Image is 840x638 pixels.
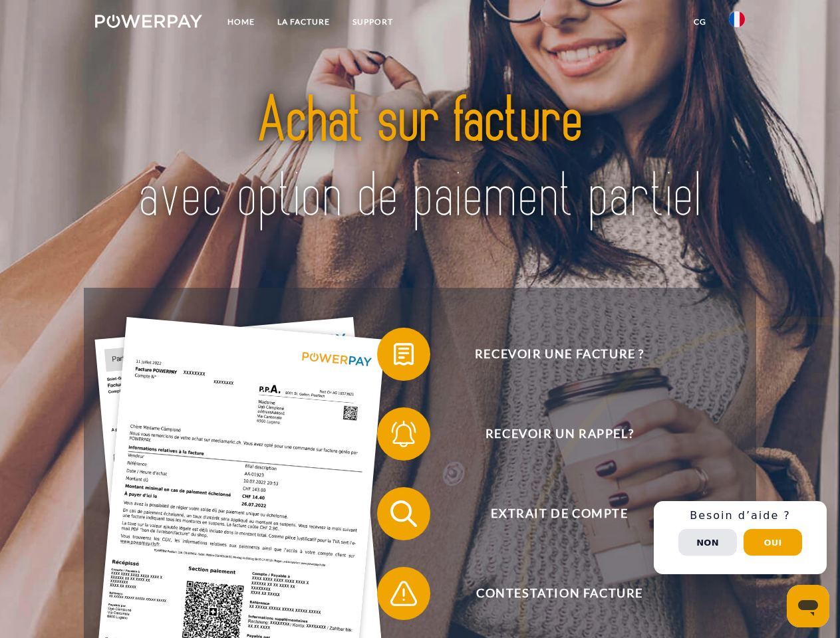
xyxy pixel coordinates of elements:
button: Recevoir une facture ? [377,328,723,381]
img: title-powerpay_fr.svg [127,64,713,255]
span: Recevoir un rappel? [396,407,722,461]
button: Contestation Facture [377,567,723,620]
button: Extrait de compte [377,487,723,540]
a: Home [216,10,266,34]
span: Recevoir une facture ? [396,328,722,381]
img: qb_bill.svg [387,338,420,371]
img: qb_search.svg [387,497,420,530]
iframe: Bouton de lancement de la fenêtre de messagerie [787,585,829,627]
h3: Besoin d’aide ? [662,509,819,522]
span: Extrait de compte [396,487,722,540]
a: CG [682,10,718,34]
img: qb_warning.svg [387,577,420,610]
a: Support [341,10,404,34]
a: LA FACTURE [266,10,341,34]
img: logo-powerpay-white.svg [95,15,202,28]
button: Oui [744,529,802,556]
span: Contestation Facture [396,567,722,620]
img: fr [729,11,745,27]
img: qb_bell.svg [387,417,420,451]
button: Non [678,529,737,556]
div: Schnellhilfe [654,501,827,574]
button: Recevoir un rappel? [377,407,723,461]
